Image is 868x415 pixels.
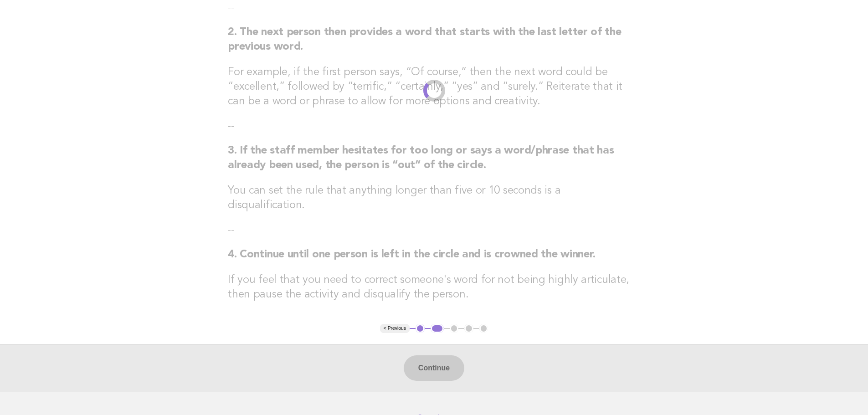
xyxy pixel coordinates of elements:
h3: If you feel that you need to correct someone's word for not being highly articulate, then pause t... [228,273,640,302]
strong: 3. If the staff member hesitates for too long or says a word/phrase that has already been used, t... [228,145,614,171]
p: -- [228,1,640,14]
strong: 4. Continue until one person is left in the circle and is crowned the winner. [228,249,596,260]
h3: For example, if the first person says, “Of course,” then the next word could be “excellent,” foll... [228,65,640,109]
p: -- [228,120,640,133]
h3: You can set the rule that anything longer than five or 10 seconds is a disqualification. [228,184,640,213]
strong: 2. The next person then provides a word that starts with the last letter of the previous word. [228,27,621,52]
p: -- [228,224,640,236]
